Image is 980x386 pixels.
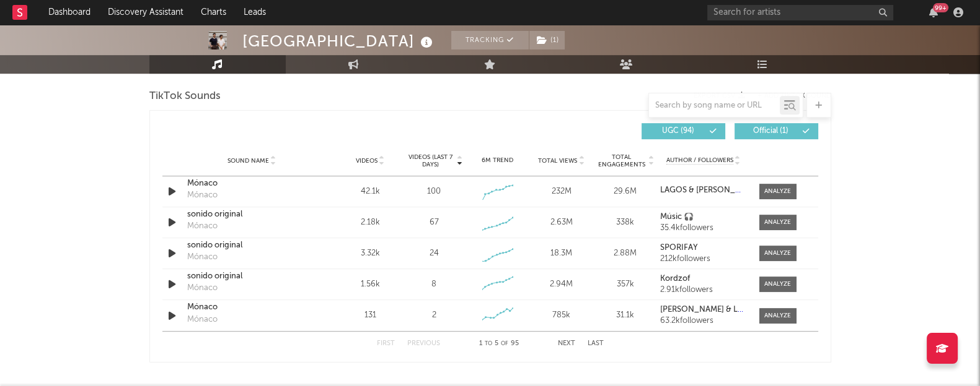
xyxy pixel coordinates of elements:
[650,127,707,135] span: UGC ( 94 )
[187,220,218,233] div: Mónaco
[187,270,317,283] a: sonido original
[187,208,317,221] a: sonido original
[596,309,654,322] div: 31.1k
[342,186,399,198] div: 42.1k
[660,244,698,252] strong: SPORIFAY
[242,31,436,51] div: [GEOGRAPHIC_DATA]
[660,286,746,294] div: 2.91k followers
[227,157,269,165] span: Sound Name
[538,157,577,165] span: Total Views
[660,317,746,325] div: 63.2k followers
[149,89,221,104] span: TikTok Sounds
[596,247,654,260] div: 2.88M
[431,278,436,291] div: 8
[642,123,725,139] button: UGC(94)
[660,213,694,221] strong: Músic 🎧
[529,31,565,49] span: ( 1 )
[660,275,746,283] a: Kordzof
[660,306,746,314] a: [PERSON_NAME] & LAGOS
[660,255,746,264] div: 212k followers
[660,186,746,195] a: LAGOS & [PERSON_NAME]
[187,189,218,202] div: Mónaco
[707,5,893,20] input: Search for artists
[532,278,590,291] div: 2.94M
[187,282,218,294] div: Mónaco
[660,213,746,221] a: Músic 🎧
[660,224,746,233] div: 35.4k followers
[187,178,317,190] a: Mónaco
[187,239,317,252] a: sonido original
[431,309,436,322] div: 2
[532,309,590,322] div: 785k
[666,157,733,165] span: Author / Followers
[342,217,399,229] div: 2.18k
[596,217,654,229] div: 338k
[660,275,690,283] strong: Kordzof
[660,306,760,314] strong: [PERSON_NAME] & LAGOS
[465,337,533,351] div: 1 5 95
[596,153,647,168] span: Total Engagements
[187,301,317,314] a: Mónaco
[558,340,575,347] button: Next
[660,186,760,194] strong: LAGOS & [PERSON_NAME]
[427,186,441,198] div: 100
[187,314,218,326] div: Mónaco
[596,278,654,291] div: 357k
[377,340,395,347] button: First
[342,278,399,291] div: 1.56k
[485,341,492,346] span: to
[532,247,590,260] div: 18.3M
[743,127,800,135] span: Official ( 1 )
[929,7,938,17] button: 99+
[649,101,780,111] input: Search by song name or URL
[342,247,399,260] div: 3.32k
[735,123,818,139] button: Official(1)
[532,217,590,229] div: 2.63M
[933,3,948,12] div: 99 +
[529,31,565,49] button: (1)
[407,340,440,347] button: Previous
[532,186,590,198] div: 232M
[694,92,745,100] button: Export CSV
[469,156,526,165] div: 6M Trend
[588,340,604,347] button: Last
[451,31,529,49] button: Tracking
[501,341,508,346] span: of
[596,186,654,198] div: 29.6M
[342,309,399,322] div: 131
[405,153,455,168] span: Videos (last 7 days)
[187,251,218,264] div: Mónaco
[429,247,438,260] div: 24
[429,217,438,229] div: 67
[356,157,377,165] span: Videos
[660,244,746,252] a: SPORIFAY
